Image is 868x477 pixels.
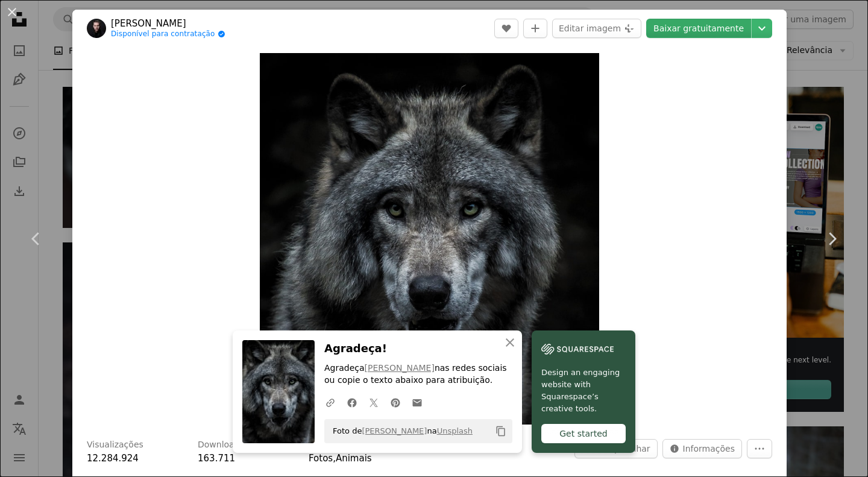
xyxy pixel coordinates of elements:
a: [PERSON_NAME] [365,363,435,373]
button: Curtir [494,19,518,38]
a: [PERSON_NAME] [362,426,427,435]
button: Mais ações [747,439,772,458]
button: Copiar para a área de transferência [491,421,511,441]
p: Agradeça nas redes sociais ou copie o texto abaixo para atribuição. [324,362,512,387]
img: Ir para o perfil de Marc-Olivier Jodoin [87,19,106,38]
h3: Visualizações [87,439,143,451]
a: Disponível para contratação [111,30,225,39]
button: Editar imagem [552,19,641,38]
span: 163.711 [198,453,235,464]
a: Próximo [796,181,868,297]
a: Baixar gratuitamente [646,19,751,38]
img: pintura de lobo preto e marrom [260,53,600,425]
h3: Downloads [198,439,244,451]
span: Design an engaging website with Squarespace’s creative tools. [541,367,626,415]
img: file-1606177908946-d1eed1cbe4f5image [541,340,614,358]
button: Adicionar à coleção [523,19,547,38]
a: Fotos [309,453,333,464]
a: Design an engaging website with Squarespace’s creative tools.Get started [532,330,635,453]
h3: Agradeça! [324,340,512,358]
button: Ampliar esta imagem [260,53,600,425]
div: Get started [541,424,626,443]
span: Informações [683,440,735,458]
a: Animais [336,453,372,464]
a: [PERSON_NAME] [111,17,225,30]
a: Compartilhar no Twitter [363,390,385,414]
a: Unsplash [437,426,473,435]
span: Foto de na [327,422,473,441]
span: , [333,453,336,464]
a: Compartilhar por e-mail [406,390,428,414]
span: Compartilhar [595,440,650,458]
button: Estatísticas desta imagem [662,439,742,458]
a: Compartilhar no Facebook [341,390,363,414]
span: 12.284.924 [87,453,139,464]
a: Compartilhar no Pinterest [385,390,406,414]
button: Escolha o tamanho do download [752,19,772,38]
